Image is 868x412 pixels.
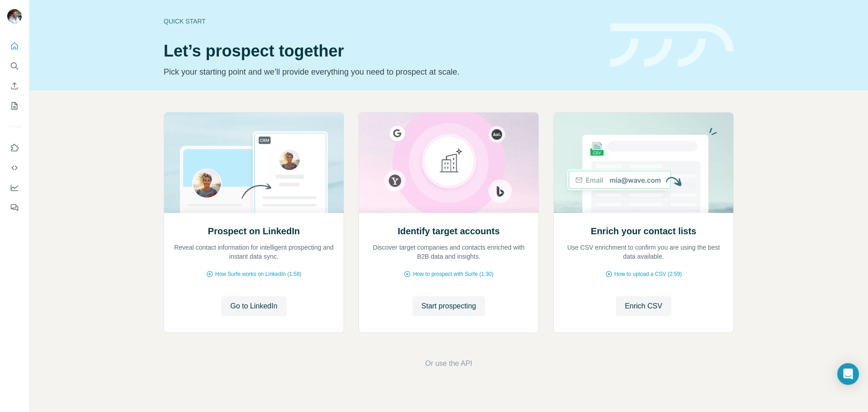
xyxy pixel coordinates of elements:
div: Open Intercom Messenger [837,363,859,385]
img: Enrich your contact lists [553,113,734,213]
button: Start prospecting [412,296,485,316]
button: My lists [7,98,22,114]
div: Quick start [164,17,599,26]
p: Reveal contact information for intelligent prospecting and instant data sync. [173,243,335,261]
img: Identify target accounts [359,113,539,213]
h2: Identify target accounts [398,225,500,237]
button: Use Surfe on LinkedIn [7,140,22,156]
img: banner [610,24,734,67]
button: Enrich CSV [616,296,671,316]
button: Use Surfe API [7,160,22,176]
button: Go to LinkedIn [221,296,286,316]
span: How to upload a CSV (2:59) [614,270,682,278]
p: Discover target companies and contacts enriched with B2B data and insights. [368,243,529,261]
button: Or use the API [425,358,472,369]
span: How to prospect with Surfe (1:30) [413,270,493,278]
span: Go to LinkedIn [230,301,277,312]
button: Dashboard [7,180,22,196]
span: Enrich CSV [625,301,662,312]
span: How Surfe works on LinkedIn (1:58) [215,270,302,278]
button: Feedback [7,199,22,216]
button: Search [7,58,22,74]
img: Prospect on LinkedIn [164,113,344,213]
h1: Let’s prospect together [164,42,599,60]
h2: Enrich your contact lists [591,225,696,237]
span: Start prospecting [421,301,476,312]
h2: Prospect on LinkedIn [208,225,300,237]
img: Avatar [7,9,22,24]
p: Use CSV enrichment to confirm you are using the best data available. [563,243,724,261]
button: Quick start [7,38,22,54]
button: Enrich CSV [7,78,22,94]
p: Pick your starting point and we’ll provide everything you need to prospect at scale. [164,66,599,78]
